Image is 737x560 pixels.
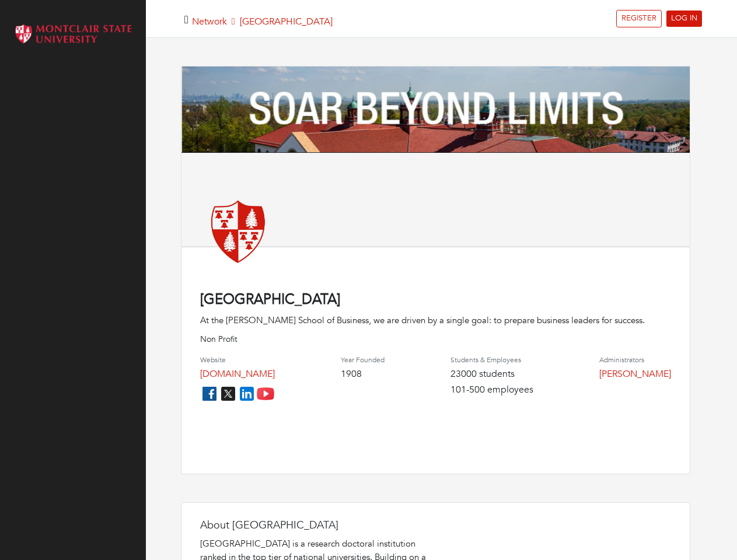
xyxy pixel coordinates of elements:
h4: Year Founded [341,356,385,364]
img: twitter_icon-7d0bafdc4ccc1285aa2013833b377ca91d92330db209b8298ca96278571368c9.png [219,384,237,403]
h5: [GEOGRAPHIC_DATA] [192,16,333,27]
h4: Students & Employees [450,356,533,364]
p: Non Profit [200,333,671,345]
a: [PERSON_NAME] [599,367,671,380]
h4: 23000 students [450,369,533,380]
a: [DOMAIN_NAME] [200,367,275,380]
img: facebook_icon-256f8dfc8812ddc1b8eade64b8eafd8a868ed32f90a8d2bb44f507e1979dbc24.png [200,384,219,403]
h4: 1908 [341,369,385,380]
img: Montclair%20Banner.png [181,66,690,153]
a: Network [192,15,227,28]
img: youtube_icon-fc3c61c8c22f3cdcae68f2f17984f5f016928f0ca0694dd5da90beefb88aa45e.png [256,384,275,403]
a: REGISTER [616,10,662,27]
h4: About [GEOGRAPHIC_DATA] [200,519,434,532]
h4: Website [200,356,275,364]
a: LOG IN [666,10,702,27]
img: Montclair_logo.png [12,20,134,48]
h4: 101-500 employees [450,384,533,395]
h4: Administrators [599,356,671,364]
img: montclair-state-university.png [200,192,276,268]
div: At the [PERSON_NAME] School of Business, we are driven by a single goal: to prepare business lead... [200,314,671,327]
h4: [GEOGRAPHIC_DATA] [200,292,671,309]
img: linkedin_icon-84db3ca265f4ac0988026744a78baded5d6ee8239146f80404fb69c9eee6e8e7.png [237,384,256,403]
